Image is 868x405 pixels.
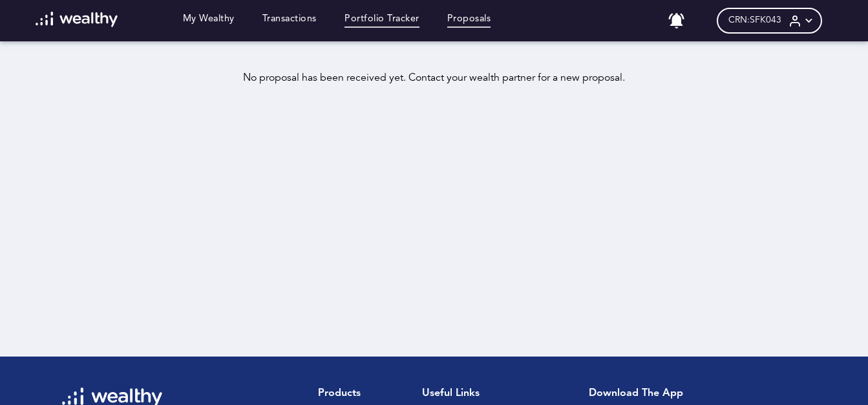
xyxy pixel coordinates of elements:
a: Portfolio Tracker [344,14,419,28]
a: Proposals [447,14,491,28]
h1: Download the app [589,388,796,400]
span: CRN: SFK043 [728,15,781,26]
h1: Useful Links [422,388,495,400]
a: My Wealthy [183,14,235,28]
img: wl-logo-white.svg [36,12,118,27]
h1: Products [318,388,401,400]
div: No proposal has been received yet. Contact your wealth partner for a new proposal. [31,72,837,85]
a: Transactions [262,14,317,28]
